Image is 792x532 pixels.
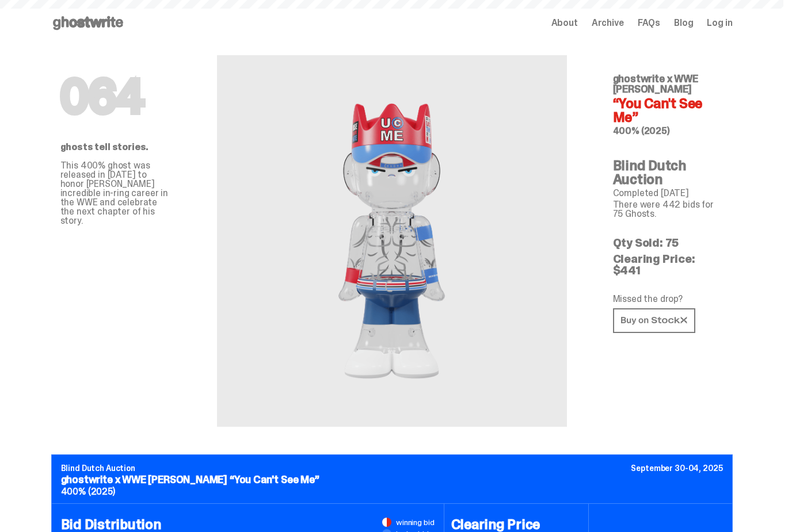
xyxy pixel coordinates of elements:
p: Missed the drop? [613,294,724,304]
p: September 30-04, 2025 [631,464,722,472]
h1: 064 [60,74,171,120]
a: About [551,18,578,28]
a: FAQs [638,18,660,28]
span: ghostwrite x WWE [PERSON_NAME] [613,72,698,96]
a: Log in [707,18,732,28]
img: WWE John Cena&ldquo;You Can't See Me&rdquo; [265,83,519,399]
span: winning bid [396,518,434,526]
p: Qty Sold: 75 [613,237,724,248]
p: Blind Dutch Auction [61,464,723,472]
p: There were 442 bids for 75 Ghosts. [613,200,724,219]
p: ghostwrite x WWE [PERSON_NAME] “You Can't See Me” [61,474,723,485]
h4: “You Can't See Me” [613,97,724,124]
span: 400% (2025) [61,485,115,497]
p: Completed [DATE] [613,189,724,198]
h4: Blind Dutch Auction [613,159,724,186]
span: 400% (2025) [613,125,670,137]
p: This 400% ghost was released in [DATE] to honor [PERSON_NAME] incredible in-ring career in the WW... [60,161,171,225]
p: Clearing Price: $441 [613,253,724,276]
p: ghosts tell stories. [60,143,171,152]
a: Archive [592,18,624,28]
h4: Clearing Price [451,518,581,531]
a: Blog [674,18,693,28]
